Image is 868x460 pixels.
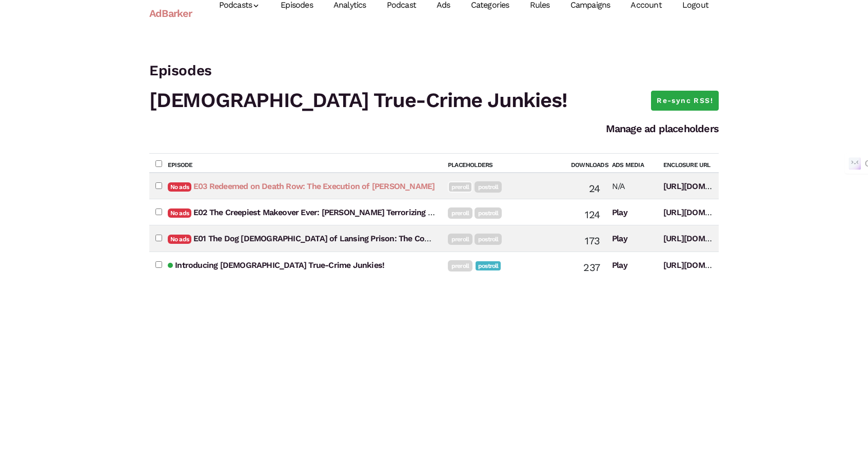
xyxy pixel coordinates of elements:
a: Play [612,234,627,243]
a: Introducing [DEMOGRAPHIC_DATA] True-Crime Junkies! [175,260,384,270]
th: Enclosure URL [657,153,719,172]
span: 237 [583,261,600,274]
a: E01 The Dog [DEMOGRAPHIC_DATA] of Lansing Prison: The Conviction and Redemption of [PERSON_NAME] [193,234,593,243]
a: AdBarker [149,2,192,25]
a: postroll [475,260,502,271]
a: Play [612,260,627,270]
a: Re-sync RSS! [651,91,719,111]
a: preroll [448,181,472,193]
a: preroll [448,234,472,245]
span: 24 [589,182,600,195]
th: Downloads [565,153,606,172]
h3: Episodes [149,60,719,81]
a: postroll [475,207,502,219]
span: No ads [168,208,191,218]
a: E02 The Creepiest Makeover Ever: [PERSON_NAME] Terrorizing Crimes [193,207,454,217]
a: preroll [448,207,472,219]
a: Manage ad placeholders [606,122,719,135]
th: Episode [162,153,442,172]
span: No ads [168,182,191,192]
span: No ads [168,235,191,244]
th: Ads Media [606,153,657,172]
a: E03 Redeemed on Death Row: The Execution of [PERSON_NAME] [193,181,435,191]
a: postroll [475,181,502,193]
h1: [DEMOGRAPHIC_DATA] True-Crime Junkies! [149,86,719,115]
span: 173 [585,235,600,247]
th: Placeholders [442,153,565,172]
a: postroll [475,234,502,245]
td: N/A [606,173,657,199]
a: preroll [448,260,472,271]
span: 124 [585,208,600,221]
a: Play [612,207,627,217]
